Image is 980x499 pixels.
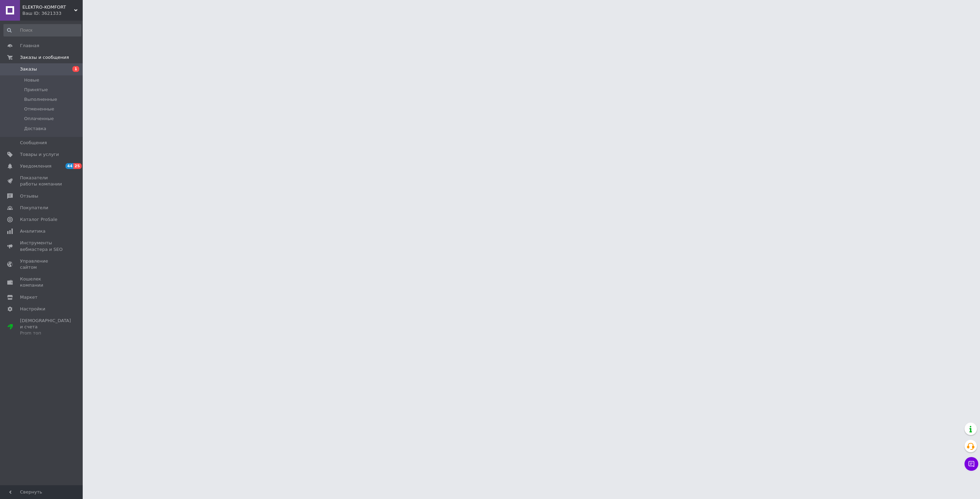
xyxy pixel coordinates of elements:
span: 44 [65,163,73,169]
button: Чат с покупателем [964,457,978,471]
span: 25 [73,163,81,169]
span: Аналитика [20,228,45,234]
div: Ваш ID: 3621333 [22,10,83,17]
div: Prom топ [20,330,71,336]
span: Товары и услуги [20,151,59,158]
span: Инструменты вебмастера и SEO [20,240,64,252]
span: Показатели работы компании [20,175,64,187]
span: Оплаченные [24,116,54,122]
span: Кошелек компании [20,276,64,288]
span: Доставка [24,126,46,132]
span: Сообщения [20,140,47,146]
span: Главная [20,43,39,49]
span: Заказы [20,66,37,72]
span: Маркет [20,294,38,300]
input: Поиск [3,24,81,36]
span: Уведомления [20,163,51,169]
span: Принятые [24,87,48,93]
span: Отзывы [20,193,38,199]
span: Настройки [20,306,45,312]
span: [DEMOGRAPHIC_DATA] и счета [20,318,71,337]
span: ELEKTRO-KOMFORT [22,4,74,10]
span: Управление сайтом [20,258,64,270]
span: Покупатели [20,205,48,211]
span: Заказы и сообщения [20,54,69,61]
span: Выполненные [24,96,57,103]
span: 1 [72,66,79,72]
span: Каталог ProSale [20,216,57,223]
span: Отмененные [24,106,54,112]
span: Новые [24,77,39,83]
